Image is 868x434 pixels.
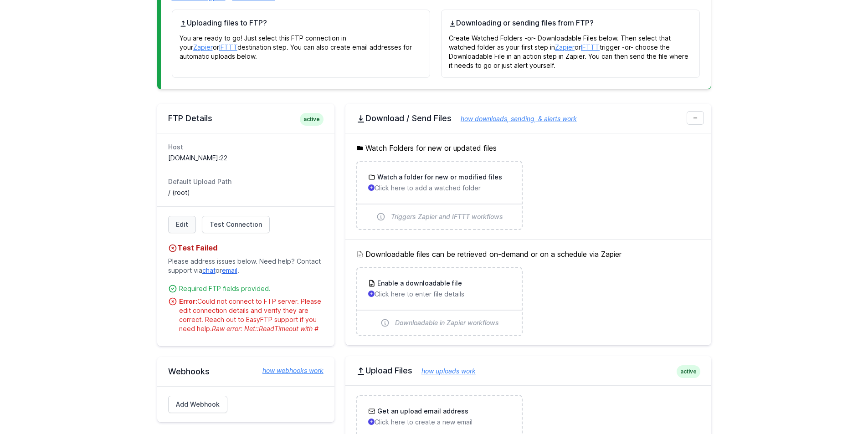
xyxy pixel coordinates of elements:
[356,113,700,124] h2: Download / Send Files
[368,418,511,427] p: Click here to create a new email
[412,367,476,375] a: how uploads work
[375,173,502,182] h3: Watch a folder for new or modified files
[202,216,270,233] a: Test Connection
[357,268,522,335] a: Enable a downloadable file Click here to enter file details Downloadable in Zapier workflows
[555,43,575,51] a: Zapier
[375,279,462,288] h3: Enable a downloadable file
[368,184,511,193] p: Click here to add a watched folder
[253,366,324,375] a: how webhooks work
[822,388,857,423] iframe: Drift Widget Chat Controller
[375,407,468,416] h3: Get an upload email address
[677,365,700,378] span: active
[356,365,700,376] h2: Upload Files
[179,284,324,293] div: Required FTP fields provided.
[179,297,197,305] strong: Error:
[219,43,237,51] a: IFTTT
[210,220,262,229] span: Test Connection
[357,162,522,229] a: Watch a folder for new or modified files Click here to add a watched folder Triggers Zapier and I...
[168,242,324,253] h4: Test Failed
[168,216,196,233] a: Edit
[368,290,511,299] p: Click here to enter file details
[222,266,237,274] a: email
[452,115,577,123] a: how downloads, sending, & alerts work
[449,28,692,70] p: Create Watched Folders -or- Downloadable Files below. Then select that watched folder as your fir...
[168,188,324,197] dd: / (root)
[168,143,324,152] dt: Host
[300,113,324,126] span: active
[391,212,503,221] span: Triggers Zapier and IFTTT workflows
[212,325,318,332] span: Raw error: Net::ReadTimeout with #
[581,43,600,51] a: IFTTT
[168,113,324,124] h2: FTP Details
[449,17,692,28] h4: Downloading or sending files from FTP?
[395,318,499,327] span: Downloadable in Zapier workflows
[179,297,324,333] div: Could not connect to FTP server. Please edit connection details and verify they are correct. Reac...
[356,143,700,153] h5: Watch Folders for new or updated files
[168,396,227,413] a: Add Webhook
[180,17,423,28] h4: Uploading files to FTP?
[168,253,324,279] p: Please address issues below. Need help? Contact support via or .
[202,266,216,274] a: chat
[356,249,700,260] h5: Downloadable files can be retrieved on-demand or on a schedule via Zapier
[180,28,423,61] p: You are ready to go! Just select this FTP connection in your or destination step. You can also cr...
[168,366,324,377] h2: Webhooks
[193,43,213,51] a: Zapier
[168,177,324,186] dt: Default Upload Path
[168,153,324,163] dd: [DOMAIN_NAME]:22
